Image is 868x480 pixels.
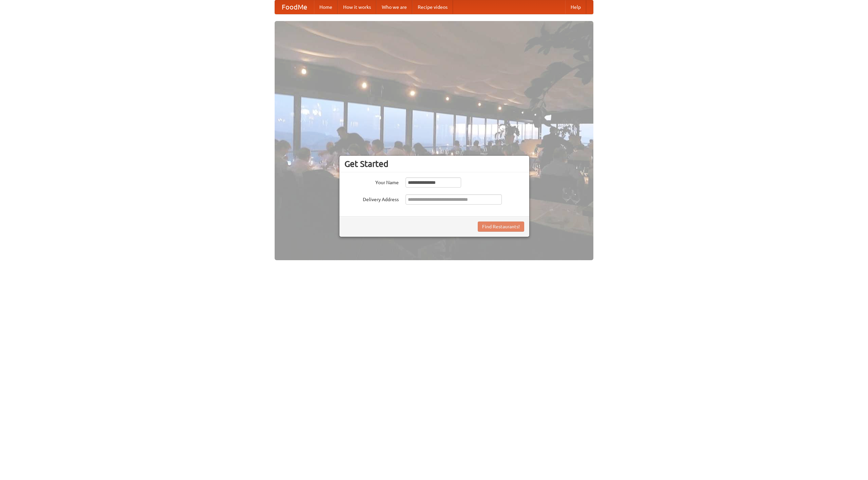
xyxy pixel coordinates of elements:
label: Delivery Address [344,194,399,203]
h3: Get Started [344,159,524,169]
a: Who we are [376,0,412,14]
a: Help [565,0,586,14]
a: FoodMe [275,0,314,14]
label: Your Name [344,177,399,186]
button: Find Restaurants! [478,222,524,232]
a: Recipe videos [412,0,453,14]
a: How it works [338,0,376,14]
a: Home [314,0,338,14]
